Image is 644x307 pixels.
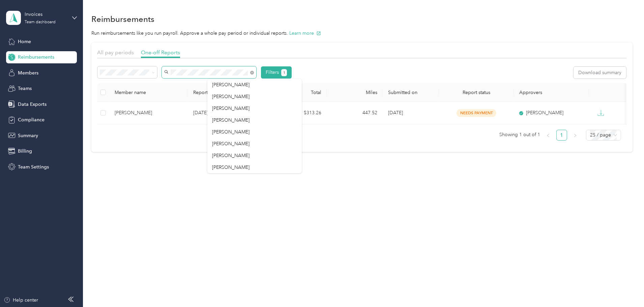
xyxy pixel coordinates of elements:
[261,66,292,79] button: Filters1
[499,130,540,140] span: Showing 1 out of 1
[109,83,188,102] th: Member name
[574,67,626,79] button: Download summary
[91,16,154,23] h1: Reimbursements
[327,102,383,124] td: 447.52
[212,94,250,99] span: [PERSON_NAME]
[519,109,583,117] div: [PERSON_NAME]
[514,83,589,102] th: Approvers
[457,109,496,117] span: needs payment
[18,38,31,45] span: Home
[18,85,32,92] span: Teams
[18,69,38,76] span: Members
[590,130,617,140] span: 25 / page
[193,109,265,117] p: [DATE]
[383,83,439,102] th: Submitted on
[332,90,378,95] div: Miles
[212,105,250,111] span: [PERSON_NAME]
[388,110,403,116] span: [DATE]
[546,133,550,137] span: left
[212,164,250,170] span: [PERSON_NAME]
[18,163,49,171] span: Team Settings
[115,109,182,117] div: [PERSON_NAME]
[115,90,182,95] div: Member name
[141,49,180,56] span: One-off Reports
[18,116,45,123] span: Compliance
[18,148,32,155] span: Billing
[188,83,270,102] th: Report name
[212,141,250,147] span: [PERSON_NAME]
[444,90,508,95] span: Report status
[18,54,54,61] span: Reimbursements
[543,130,554,141] button: left
[586,130,621,141] div: Page Size
[283,70,285,76] span: 1
[18,132,38,139] span: Summary
[570,130,581,141] button: right
[573,133,577,137] span: right
[276,90,321,95] div: Total
[281,69,287,76] button: 1
[557,130,567,140] a: 1
[25,11,67,18] div: Invoices
[91,30,633,37] p: Run reimbursements like you run payroll. Approve a whole pay period or individual reports.
[570,130,581,141] li: Next Page
[4,297,38,304] button: Help center
[18,101,47,108] span: Data Exports
[212,129,250,135] span: [PERSON_NAME]
[97,49,134,56] span: All pay periods
[543,130,554,141] li: Previous Page
[25,20,56,24] div: Team dashboard
[212,153,250,158] span: [PERSON_NAME]
[606,269,644,307] iframe: Everlance-gr Chat Button Frame
[556,130,567,141] li: 1
[212,82,250,88] span: [PERSON_NAME]
[212,117,250,123] span: [PERSON_NAME]
[289,30,321,37] button: Learn more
